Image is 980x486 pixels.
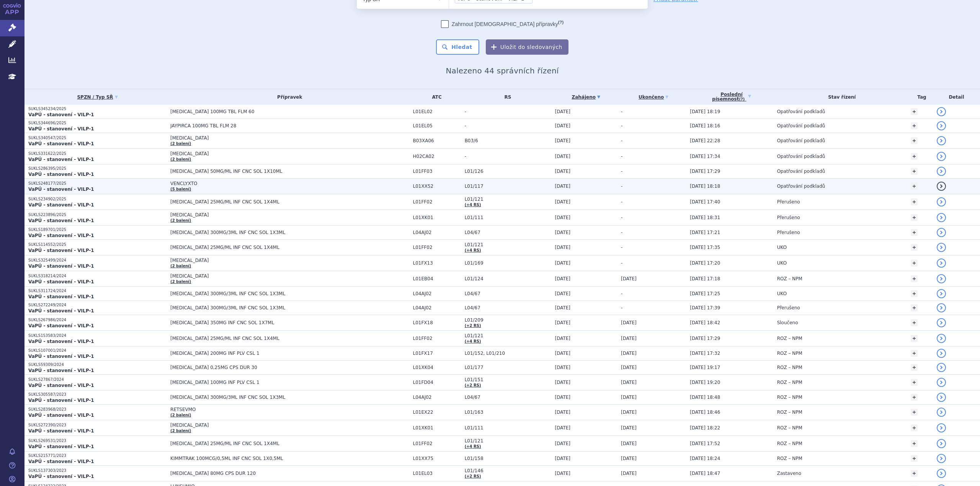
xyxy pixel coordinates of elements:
[170,291,362,296] span: [MEDICAL_DATA] 300MG/3ML INF CNC SOL 1X3ML
[621,154,622,159] span: -
[170,365,362,370] span: [MEDICAL_DATA] 0,25MG CPS DUR 30
[170,187,191,191] a: (5 balení)
[28,302,167,308] p: SUKLS272249/2024
[28,362,167,367] p: SUKLS59309/2024
[465,291,551,296] span: L04/67
[465,109,551,114] span: -
[555,109,570,114] span: [DATE]
[465,260,551,266] span: L01/169
[621,199,622,205] span: -
[911,275,918,282] a: +
[621,365,637,370] span: [DATE]
[621,291,622,296] span: -
[167,89,409,105] th: Přípravek
[911,108,918,115] a: +
[621,230,622,235] span: -
[690,441,720,446] span: [DATE] 17:52
[170,429,191,433] a: (2 balení)
[777,305,800,310] span: Přerušeno
[555,351,570,356] span: [DATE]
[170,441,362,446] span: [MEDICAL_DATA] 25MG/ML INF CNC SOL 1X4ML
[28,202,94,208] strong: VaPÚ - stanovení - VILP-1
[413,336,461,341] span: L01FF02
[937,136,946,145] a: detail
[911,424,918,431] a: +
[937,439,946,448] a: detail
[911,244,918,251] a: +
[465,215,551,220] span: L01/111
[28,197,167,202] p: SUKLS234902/2025
[170,395,362,400] span: [MEDICAL_DATA] 300MG/3ML INF CNC SOL 1X3ML
[28,258,167,263] p: SUKLS325499/2024
[690,199,720,205] span: [DATE] 17:40
[937,274,946,283] a: detail
[777,291,787,296] span: UKO
[911,290,918,297] a: +
[911,319,918,326] a: +
[170,320,362,325] span: [MEDICAL_DATA] 350MG INF CNC SOL 1X7ML
[413,276,461,281] span: L01EB04
[28,227,167,232] p: SUKLS189701/2025
[621,441,637,446] span: [DATE]
[690,230,720,235] span: [DATE] 17:21
[555,425,570,431] span: [DATE]
[465,242,551,247] span: L01/121
[690,291,720,296] span: [DATE] 17:25
[937,152,946,161] a: detail
[777,230,800,235] span: Přerušeno
[170,471,362,476] span: [MEDICAL_DATA] 80MG CPS DUR 120
[690,109,720,114] span: [DATE] 18:19
[413,230,461,235] span: L04AJ02
[555,456,570,461] span: [DATE]
[28,212,167,218] p: SUKLS223896/2025
[28,407,167,412] p: SUKLS283968/2023
[690,215,720,220] span: [DATE] 18:31
[555,320,570,325] span: [DATE]
[170,135,362,141] span: [MEDICAL_DATA]
[911,409,918,416] a: +
[413,245,461,250] span: L01FF02
[465,203,481,207] a: (+4 RS)
[933,89,980,105] th: Detail
[911,470,918,477] a: +
[170,245,362,250] span: [MEDICAL_DATA] 25MG/ML INF CNC SOL 1X4ML
[28,135,167,141] p: SUKLS340547/2025
[911,137,918,144] a: +
[911,153,918,160] a: +
[555,230,570,235] span: [DATE]
[465,474,481,478] a: (+2 RS)
[690,123,720,128] span: [DATE] 18:16
[413,215,461,220] span: L01XK01
[690,245,720,250] span: [DATE] 17:35
[28,172,94,177] strong: VaPÚ - stanovení - VILP-1
[465,333,551,338] span: L01/121
[911,168,918,175] a: +
[486,39,568,55] button: Uložit do sledovaných
[28,339,94,344] strong: VaPÚ - stanovení - VILP-1
[170,456,362,461] span: KIMMTRAK 100MCG/0,5ML INF CNC SOL 1X0,5ML
[28,288,167,294] p: SUKLS311724/2024
[413,380,461,385] span: L01FD04
[28,438,167,444] p: SUKLS269531/2023
[555,138,570,143] span: [DATE]
[28,413,94,418] strong: VaPÚ - stanovení - VILP-1
[621,305,622,310] span: -
[621,138,622,143] span: -
[777,245,787,250] span: UKO
[465,339,481,343] a: (+4 RS)
[621,456,637,461] span: [DATE]
[777,410,802,415] span: ROZ – NPM
[170,413,191,417] a: (2 balení)
[555,380,570,385] span: [DATE]
[170,380,362,385] span: [MEDICAL_DATA] 100MG INF PLV CSL 1
[28,317,167,323] p: SUKLS267986/2024
[777,456,802,461] span: ROZ – NPM
[28,218,94,223] strong: VaPÚ - stanovení - VILP-1
[465,276,551,281] span: L01/124
[465,317,551,323] span: L01/209
[911,350,918,357] a: +
[621,351,637,356] span: [DATE]
[690,184,720,189] span: [DATE] 18:18
[937,197,946,206] a: detail
[28,279,94,284] strong: VaPÚ - stanovení - VILP-1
